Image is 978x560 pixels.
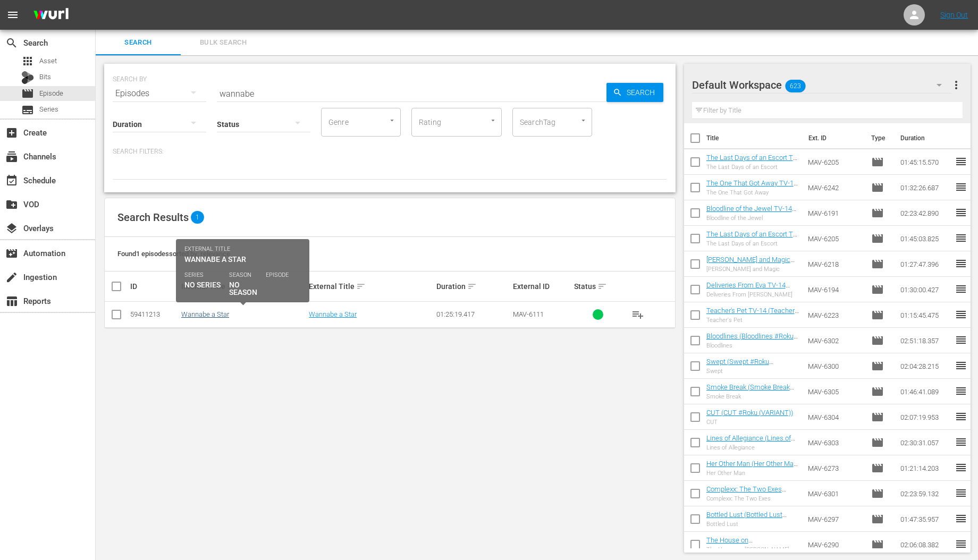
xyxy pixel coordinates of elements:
span: reorder [955,308,967,321]
div: 59411213 [130,310,178,318]
span: sort [356,282,366,291]
span: reorder [955,283,967,295]
td: 02:30:31.057 [896,430,955,455]
span: Found 1 episodes sorted by: relevance [117,250,230,258]
td: 01:46:41.089 [896,379,955,404]
a: The Last Days of an Escort TV-14 V2 (The Last Days of an Escort TV-14 #Roku (VARIANT)) [706,154,799,185]
td: 01:30:00.427 [896,277,955,302]
span: Episode [871,462,884,474]
span: Search [622,83,663,102]
div: Smoke Break [706,393,799,400]
a: Sign Out [940,11,968,19]
span: Reports [5,295,18,308]
a: Swept (Swept #Roku (VARIANT)) [706,358,773,374]
span: Episode [39,88,63,99]
div: The One That Got Away [706,189,799,196]
div: Bloodline of the Jewel [706,215,799,222]
button: Search [606,83,663,102]
td: MAV-6218 [804,251,867,277]
th: Title [706,123,802,153]
td: 02:06:08.382 [896,532,955,557]
p: Search Filters: [113,147,667,156]
div: Internal Title [181,280,306,293]
td: 02:07:19.953 [896,404,955,430]
div: Teacher's Pet [706,317,799,324]
td: MAV-6205 [804,149,867,175]
td: MAV-6273 [804,455,867,481]
th: Ext. ID [802,123,865,153]
span: Channels [5,150,18,163]
td: 01:15:45.475 [896,302,955,328]
td: MAV-6304 [804,404,867,430]
a: The Last Days of an Escort TV-14 (The Last Days of an Escort TV-14 #Roku (VARIANT)) [706,230,799,254]
div: Bottled Lust [706,521,799,528]
span: Episode [871,232,884,245]
a: Her Other Man (Her Other Man #Roku (VARIANT)) [706,460,798,476]
div: CUT [706,419,793,426]
span: Asset [21,55,34,67]
a: CUT (CUT #Roku (VARIANT)) [706,409,793,417]
span: Ingestion [5,271,18,284]
span: Episode [871,411,884,423]
span: Series [39,104,58,115]
span: Episode [871,181,884,194]
button: playlist_add [625,302,651,327]
td: MAV-6303 [804,430,867,455]
div: External Title [309,280,433,293]
td: 01:45:15.570 [896,149,955,175]
span: reorder [955,181,967,193]
div: Deliveries From [PERSON_NAME] [706,291,799,298]
div: The Last Days of an Escort [706,240,799,247]
td: 01:45:03.825 [896,226,955,251]
span: reorder [955,359,967,372]
a: Bloodline of the Jewel TV-14 (Bloodline of the Jewel TV-14 #Roku (VARIANT)) [706,205,796,228]
td: 02:04:28.215 [896,353,955,379]
span: Episode [871,156,884,168]
a: Lines of Allegiance (Lines of Allegiance #Roku (VARIANT)) [706,434,795,450]
span: MAV-6111 [513,310,544,318]
span: Schedule [5,174,18,187]
span: Search [102,37,174,49]
span: reorder [955,410,967,423]
td: MAV-6223 [804,302,867,328]
span: playlist_add [631,308,644,321]
span: Bulk Search [187,37,259,49]
div: The House on [PERSON_NAME][GEOGRAPHIC_DATA] [706,546,799,553]
img: ans4CAIJ8jUAAAAAAAAAAAAAAAAAAAAAAAAgQb4GAAAAAAAAAAAAAAAAAAAAAAAAJMjXAAAAAAAAAAAAAAAAAAAAAAAAgAT5G... [26,3,77,28]
td: MAV-6205 [804,226,867,251]
span: reorder [955,232,967,244]
span: Episode [871,258,884,270]
div: Bits [21,71,34,84]
span: Episode [871,385,884,398]
span: Episode [871,360,884,372]
span: reorder [955,487,967,499]
span: 1 [191,211,204,224]
td: MAV-6301 [804,481,867,506]
span: sort [597,282,607,291]
div: The Last Days of an Escort [706,164,799,171]
span: Search Results [117,211,189,224]
span: Asset [39,56,57,66]
td: 01:47:35.957 [896,506,955,532]
a: [PERSON_NAME] and Magic TV-14 ([PERSON_NAME] and Magic TV-14 #Roku (VARIANT)) [706,256,795,287]
span: reorder [955,436,967,448]
span: reorder [955,334,967,346]
a: The One That Got Away TV-14 (The One That Got Away TV-14 #Roku (VARIANT)) [706,179,799,203]
div: Episodes [113,79,206,108]
a: Bloodlines (Bloodlines #Roku (VARIANT)) [706,332,798,348]
span: menu [6,9,19,21]
span: Episode [21,87,34,100]
div: Default Workspace [692,70,952,100]
span: Create [5,126,18,139]
span: Search [5,37,18,49]
span: Episode [871,309,884,321]
div: Lines of Allegiance [706,444,799,451]
td: MAV-6290 [804,532,867,557]
td: MAV-6302 [804,328,867,353]
button: more_vert [950,72,963,98]
span: Overlays [5,222,18,235]
span: more_vert [950,79,963,91]
td: MAV-6194 [804,277,867,302]
button: Open [387,115,397,125]
span: reorder [955,538,967,550]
